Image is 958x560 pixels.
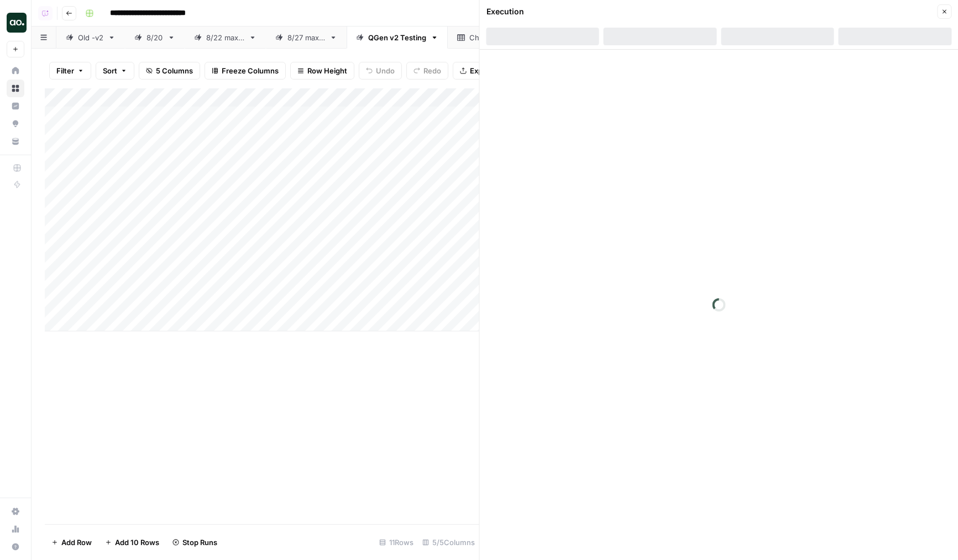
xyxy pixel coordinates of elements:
[7,520,24,538] a: Usage
[470,65,509,76] span: Export CSV
[78,32,103,43] div: Old -v2
[290,62,354,80] button: Row Height
[56,65,74,76] span: Filter
[7,115,24,133] a: Opportunities
[56,27,125,49] a: Old -v2
[166,533,224,551] button: Stop Runs
[7,97,24,115] a: Insights
[359,62,402,80] button: Undo
[125,27,185,49] a: 8/20
[266,27,347,49] a: 8/27 max 5
[182,537,217,548] span: Stop Runs
[347,27,448,49] a: QGen v2 Testing
[453,62,516,80] button: Export CSV
[418,533,479,551] div: 5/5 Columns
[146,32,163,43] div: 8/20
[206,32,244,43] div: 8/22 max 5
[115,537,159,548] span: Add 10 Rows
[205,62,286,80] button: Freeze Columns
[7,133,24,150] a: Your Data
[185,27,266,49] a: 8/22 max 5
[406,62,448,80] button: Redo
[7,62,24,80] a: Home
[375,533,418,551] div: 11 Rows
[368,32,426,43] div: QGen v2 Testing
[7,538,24,556] button: Help + Support
[139,62,200,80] button: 5 Columns
[98,533,166,551] button: Add 10 Rows
[45,533,98,551] button: Add Row
[486,6,524,17] div: Execution
[7,13,27,33] img: Dillon Test Logo
[156,65,193,76] span: 5 Columns
[7,80,24,97] a: Browse
[96,62,134,80] button: Sort
[307,65,347,76] span: Row Height
[7,9,24,36] button: Workspace: Dillon Test
[7,503,24,520] a: Settings
[49,62,91,80] button: Filter
[376,65,395,76] span: Undo
[423,65,441,76] span: Redo
[103,65,117,76] span: Sort
[222,65,279,76] span: Freeze Columns
[469,32,494,43] div: Chewy
[448,27,516,49] a: Chewy
[287,32,325,43] div: 8/27 max 5
[61,537,92,548] span: Add Row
